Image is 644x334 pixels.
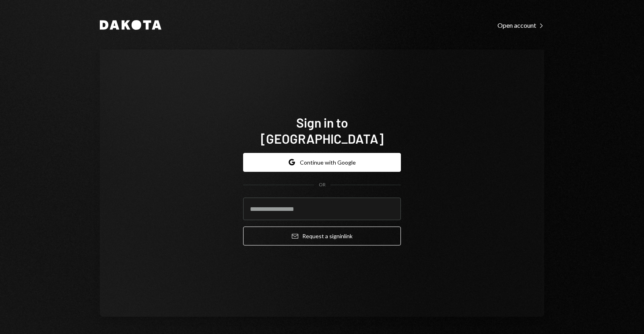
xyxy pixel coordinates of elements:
[243,153,401,172] button: Continue with Google
[497,21,544,29] div: Open account
[243,114,401,146] h1: Sign in to [GEOGRAPHIC_DATA]
[497,21,544,29] a: Open account
[319,181,326,188] div: OR
[243,227,401,245] button: Request a signinlink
